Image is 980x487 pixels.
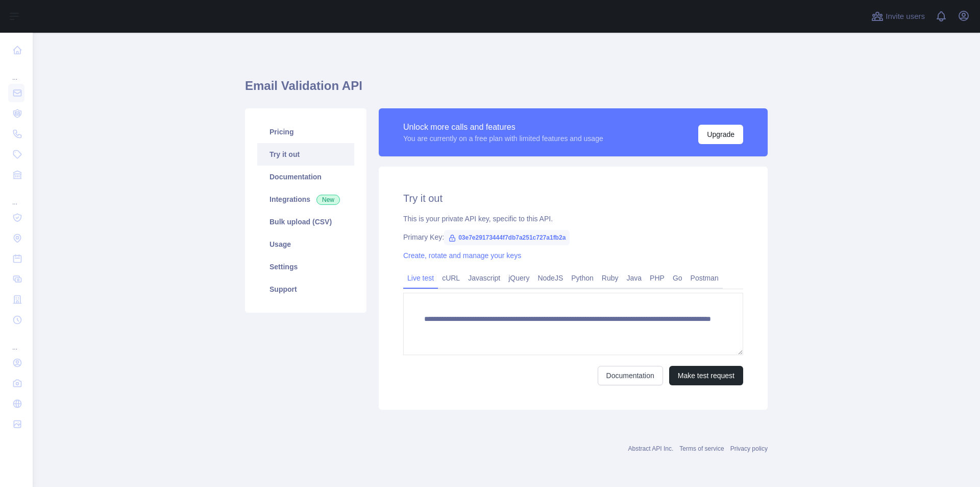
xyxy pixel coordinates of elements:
[257,233,354,256] a: Usage
[869,8,927,25] button: Invite users
[403,270,438,286] a: Live test
[598,366,663,385] a: Documentation
[533,270,567,286] a: NodeJS
[257,166,354,188] a: Documentation
[679,445,724,452] a: Terms of service
[257,256,354,278] a: Settings
[464,270,504,286] a: Javascript
[698,125,743,144] button: Upgrade
[245,78,768,102] h1: Email Validation API
[257,188,354,211] a: Integrations New
[886,11,925,22] span: Invite users
[316,195,340,205] span: New
[403,251,521,260] a: Create, rotate and manage your keys
[403,133,603,144] div: You are currently on a free plan with limited features and usage
[403,214,743,224] div: This is your private API key, specific to this API.
[257,211,354,233] a: Bulk upload (CSV)
[623,270,646,286] a: Java
[8,186,24,206] div: ...
[669,270,687,286] a: Go
[8,331,24,352] div: ...
[646,270,669,286] a: PHP
[257,278,354,300] a: Support
[403,232,743,242] div: Primary Key:
[730,445,768,452] a: Privacy policy
[257,121,354,143] a: Pricing
[628,445,674,452] a: Abstract API Inc.
[598,270,623,286] a: Ruby
[438,270,464,286] a: cURL
[403,121,603,133] div: Unlock more calls and features
[687,270,723,286] a: Postman
[504,270,533,286] a: jQuery
[444,230,570,245] span: 03e7e29173444f7db7a251c727a1fb2a
[669,366,743,385] button: Make test request
[567,270,598,286] a: Python
[403,191,743,205] h2: Try it out
[8,61,24,82] div: ...
[257,143,354,166] a: Try it out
